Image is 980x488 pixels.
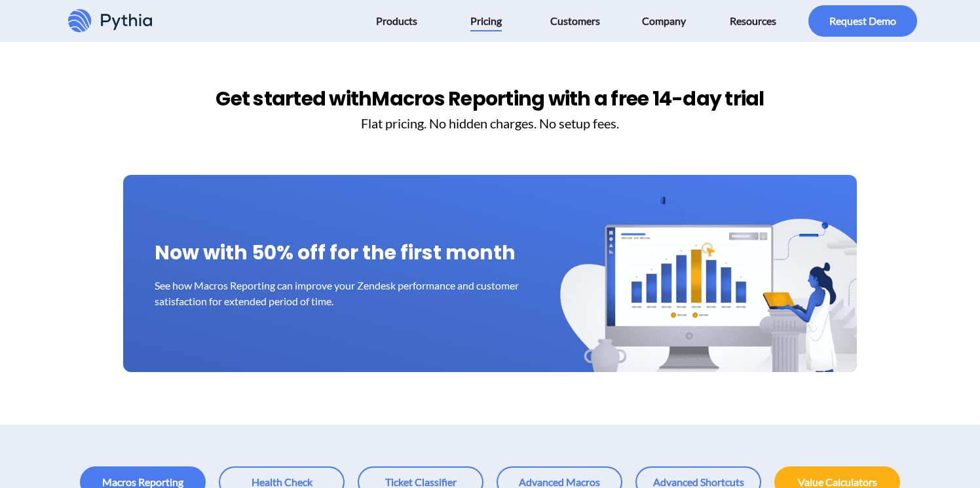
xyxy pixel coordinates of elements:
span: Customers [550,10,600,31]
h1: Now with 50% off for the first month [155,238,825,267]
img: Macros Reporting Discount Banner [527,175,920,468]
span: Resources [730,10,776,31]
span: Pricing [470,10,502,31]
span: Company [642,10,686,31]
span: Products [376,10,417,31]
p: See how Macros Reporting can improve your Zendesk performance and customer satisfaction for exten... [155,278,532,309]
